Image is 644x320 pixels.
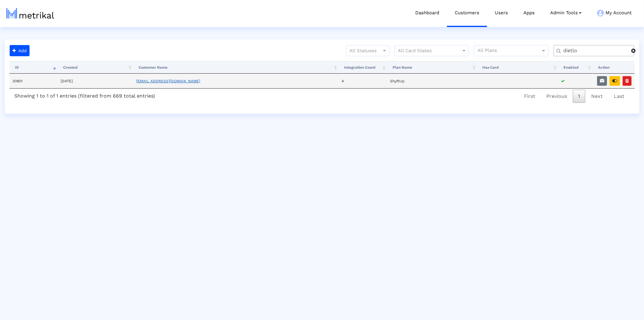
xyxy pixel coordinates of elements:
[338,74,387,88] td: 4
[477,47,542,55] input: All Plans
[57,61,133,74] th: Created: activate to sort column ascending
[57,74,133,88] td: [DATE]
[133,61,338,74] th: Customer Name: activate to sort column ascending
[592,61,635,74] th: Action
[541,90,572,103] a: Previous
[9,74,57,88] td: 30801
[558,61,592,74] th: Enabled: activate to sort column ascending
[9,89,160,101] div: Showing 1 to 1 of 1 entries (filtered from 669 total entries)
[559,48,631,54] input: Customer Name
[136,79,200,83] a: [EMAIL_ADDRESS][DOMAIN_NAME]
[573,90,585,103] a: 1
[477,61,558,74] th: Has Card: activate to sort column ascending
[597,10,604,16] img: my-account-menu-icon.png
[9,61,57,74] th: ID: activate to sort column ascending
[398,47,454,55] input: All Card States
[10,45,30,56] button: Add
[387,61,477,74] th: Plan Name: activate to sort column ascending
[586,90,608,103] a: Next
[387,74,477,88] td: ShyftUp
[519,90,540,103] a: First
[609,90,630,103] a: Last
[7,8,54,19] img: metrical-logo-light.png
[338,61,387,74] th: Integration Count: activate to sort column ascending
